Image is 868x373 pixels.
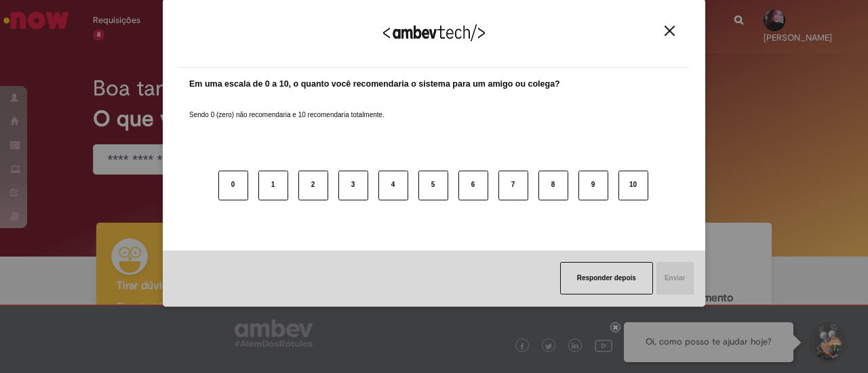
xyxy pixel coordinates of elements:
[383,24,485,41] img: Logo Ambevtech
[665,26,675,36] img: Close
[498,171,528,200] button: 7
[218,171,248,200] button: 0
[338,171,368,200] button: 3
[189,94,384,120] label: Sendo 0 (zero) não recomendaria e 10 recomendaria totalmente.
[258,171,288,200] button: 1
[538,171,568,200] button: 8
[660,25,679,37] button: Close
[189,78,560,91] label: Em uma escala de 0 a 10, o quanto você recomendaria o sistema para um amigo ou colega?
[618,171,648,200] button: 10
[378,171,408,200] button: 4
[418,171,448,200] button: 5
[458,171,488,200] button: 6
[578,171,608,200] button: 9
[298,171,328,200] button: 2
[560,262,653,294] button: Responder depois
